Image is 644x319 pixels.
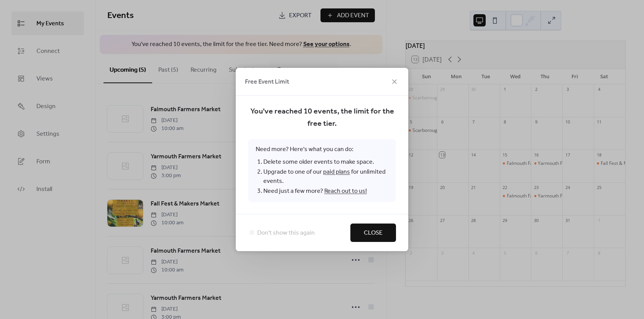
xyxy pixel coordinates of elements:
a: Reach out to us! [324,185,367,197]
li: Upgrade to one of our for unlimited events. [263,167,388,186]
span: Close [364,229,383,238]
span: You've reached 10 events, the limit for the free tier. [248,105,396,130]
span: Need more? Here's what you can do: [248,139,396,202]
button: Close [350,224,396,242]
li: Delete some older events to make space. [263,157,388,167]
span: Free Event Limit [245,77,289,87]
span: Don't show this again [257,229,315,238]
li: Need just a few more? [263,186,388,196]
a: paid plans [323,166,350,178]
